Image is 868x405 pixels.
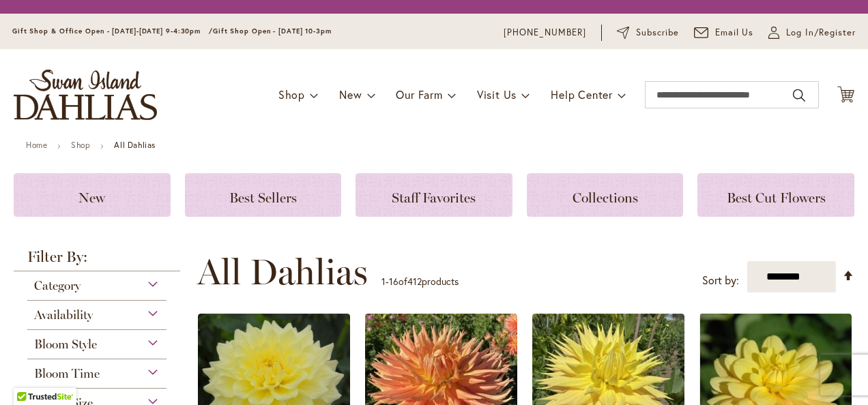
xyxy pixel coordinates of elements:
[185,173,342,217] a: Best Sellers
[551,87,613,102] span: Help Center
[71,140,90,150] a: Shop
[392,190,476,206] span: Staff Favorites
[339,87,362,102] span: New
[34,337,97,352] span: Bloom Style
[527,173,684,217] a: Collections
[213,27,332,35] span: Gift Shop Open - [DATE] 10-3pm
[14,70,157,120] a: store logo
[702,268,739,293] label: Sort by:
[381,275,386,288] span: 1
[617,26,679,40] a: Subscribe
[34,366,100,381] span: Bloom Time
[407,275,422,288] span: 412
[636,26,679,40] span: Subscribe
[477,87,517,102] span: Visit Us
[768,26,856,40] a: Log In/Register
[34,307,93,322] span: Availability
[715,26,754,40] span: Email Us
[278,87,305,102] span: Shop
[26,140,47,150] a: Home
[229,190,297,206] span: Best Sellers
[34,278,81,293] span: Category
[114,140,156,150] strong: All Dahlias
[197,252,368,292] span: All Dahlias
[694,26,754,40] a: Email Us
[389,275,399,288] span: 16
[396,87,442,102] span: Our Farm
[12,27,213,35] span: Gift Shop & Office Open - [DATE]-[DATE] 9-4:30pm /
[14,173,171,217] a: New
[793,85,805,106] button: Search
[504,26,586,40] a: [PHONE_NUMBER]
[786,26,856,40] span: Log In/Register
[727,190,826,206] span: Best Cut Flowers
[14,250,180,271] strong: Filter By:
[78,190,105,206] span: New
[573,190,638,206] span: Collections
[356,173,512,217] a: Staff Favorites
[697,173,854,217] a: Best Cut Flowers
[381,271,459,292] p: - of products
